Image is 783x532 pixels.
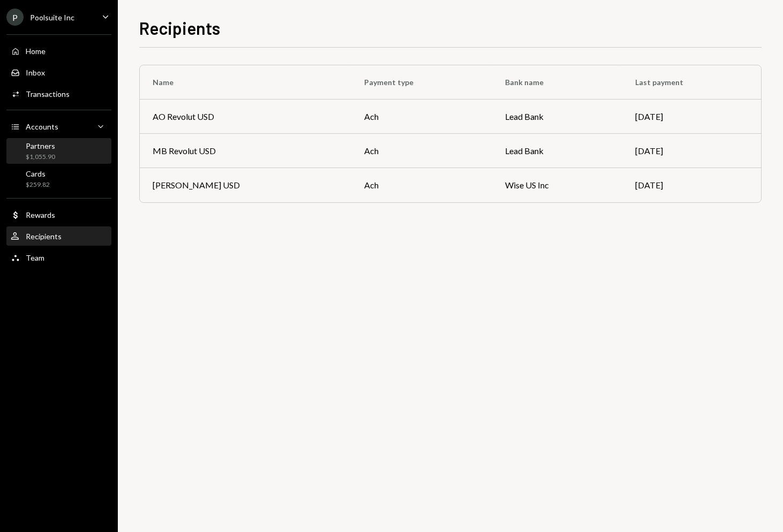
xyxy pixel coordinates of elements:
td: [DATE] [622,134,761,168]
td: Lead Bank [492,134,623,168]
a: Cards$259.82 [6,166,111,192]
div: ach [364,145,479,157]
td: [DATE] [622,100,761,134]
a: Home [6,41,111,60]
div: $259.82 [26,180,50,189]
th: Name [140,65,351,100]
div: MB Revolut USD [153,145,216,157]
th: Payment type [351,65,492,100]
div: ach [364,110,479,123]
div: Poolsuite Inc [30,13,74,22]
div: Cards [26,169,50,178]
th: Last payment [622,65,761,100]
div: AO Revolut USD [153,110,214,123]
div: P [6,9,24,26]
div: Home [26,47,46,56]
a: Transactions [6,84,111,103]
a: Partners$1,055.90 [6,138,111,164]
div: Transactions [26,89,70,98]
div: Recipients [26,232,62,241]
div: Accounts [26,122,58,131]
a: Team [6,248,111,267]
div: ach [364,179,479,192]
td: [DATE] [622,168,761,202]
td: Wise US Inc [492,168,623,202]
a: Rewards [6,205,111,224]
a: Inbox [6,63,111,82]
div: Inbox [26,68,45,77]
div: Partners [26,141,55,150]
a: Recipients [6,226,111,246]
th: Bank name [492,65,623,100]
h1: Recipients [139,17,220,39]
div: [PERSON_NAME] USD [153,179,240,192]
a: Accounts [6,117,111,136]
div: $1,055.90 [26,153,55,162]
div: Rewards [26,210,55,219]
div: Team [26,253,44,262]
td: Lead Bank [492,100,623,134]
